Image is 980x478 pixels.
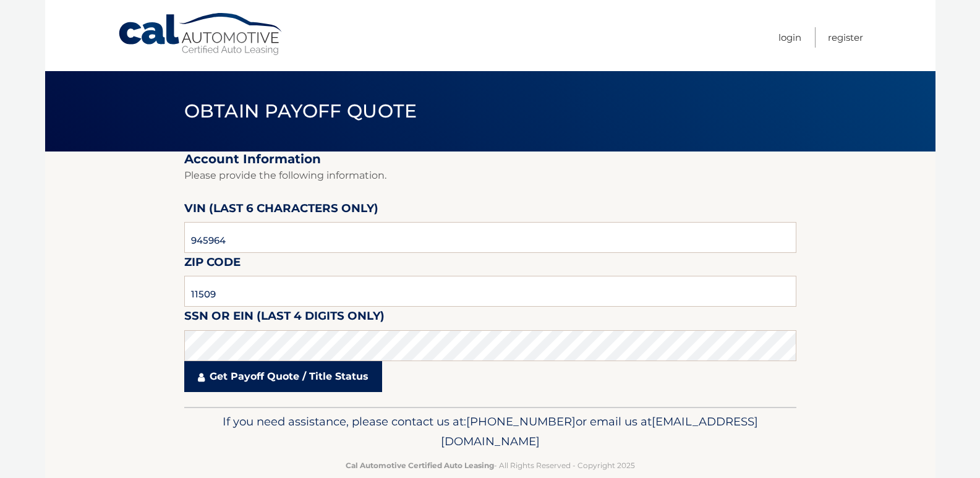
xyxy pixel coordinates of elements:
h2: Account Information [184,152,796,167]
span: Obtain Payoff Quote [184,100,417,122]
strong: Cal Automotive Certified Auto Leasing [346,461,494,470]
label: SSN or EIN (last 4 digits only) [184,307,385,330]
p: If you need assistance, please contact us at: or email us at [192,412,788,451]
a: Login [778,27,801,48]
p: - All Rights Reserved - Copyright 2025 [192,459,788,472]
p: Please provide the following information. [184,167,796,184]
label: Zip Code [184,253,241,276]
a: Cal Automotive [117,12,284,56]
label: VIN (last 6 characters only) [184,199,378,222]
a: Get Payoff Quote / Title Status [184,361,382,392]
span: [PHONE_NUMBER] [466,414,576,429]
a: Register [828,27,863,48]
